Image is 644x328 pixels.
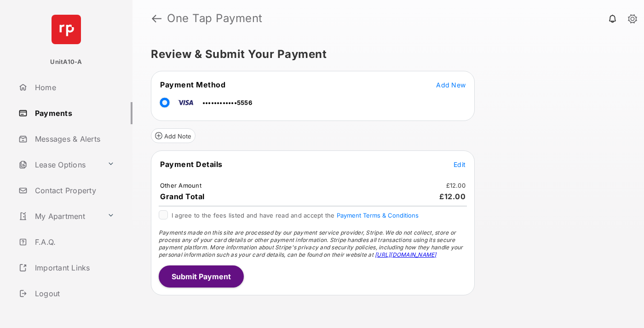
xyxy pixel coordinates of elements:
[167,13,263,24] strong: One Tap Payment
[15,128,132,150] a: Messages & Alerts
[15,282,132,305] a: Logout
[15,231,132,253] a: F.A.Q.
[436,81,466,89] span: Add New
[15,179,132,201] a: Contact Property
[202,99,252,106] span: ••••••••••••5556
[159,265,244,288] button: Submit Payment
[159,229,463,258] span: Payments made on this site are processed by our payment service provider, Stripe. We do not colle...
[160,192,205,201] span: Grand Total
[15,205,103,227] a: My Apartment
[375,251,436,258] a: [URL][DOMAIN_NAME]
[436,80,466,89] button: Add New
[15,154,103,176] a: Lease Options
[454,160,466,169] button: Edit
[15,102,132,124] a: Payments
[172,212,419,219] span: I agree to the fees listed and have read and accept the
[50,58,82,67] p: UnitA10-A
[15,257,118,279] a: Important Links
[160,181,202,190] td: Other Amount
[160,160,223,169] span: Payment Details
[454,161,466,168] span: Edit
[160,80,225,89] span: Payment Method
[337,212,419,219] button: I agree to the fees listed and have read and accept the
[446,181,466,190] td: £12.00
[15,76,132,98] a: Home
[151,49,618,60] h5: Review & Submit Your Payment
[439,192,466,201] span: £12.00
[151,128,195,143] button: Add Note
[52,15,81,44] img: svg+xml;base64,PHN2ZyB4bWxucz0iaHR0cDovL3d3dy53My5vcmcvMjAwMC9zdmciIHdpZHRoPSI2NCIgaGVpZ2h0PSI2NC...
